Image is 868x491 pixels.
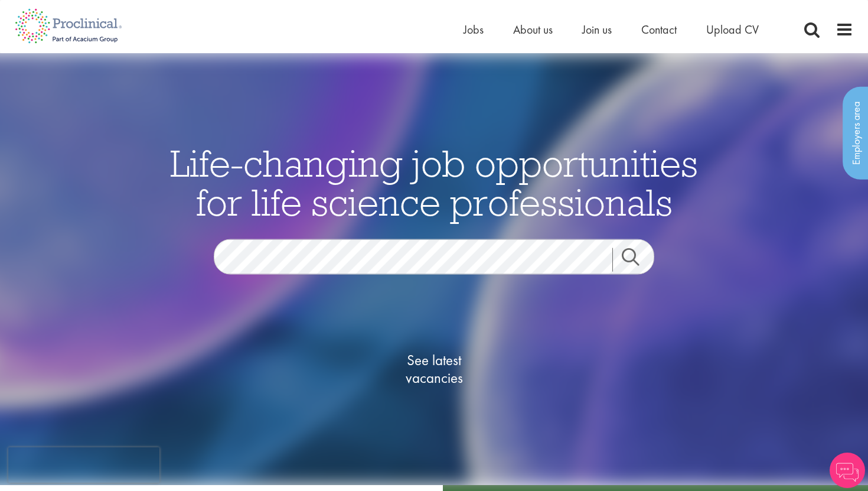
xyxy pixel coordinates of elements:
a: Contact [641,22,677,37]
img: Chatbot [830,453,865,488]
a: Join us [582,22,612,37]
a: Jobs [464,22,484,37]
span: See latest vacancies [375,352,493,387]
a: See latestvacancies [375,304,493,434]
iframe: reCAPTCHA [8,447,159,483]
a: Upload CV [706,22,759,37]
a: About us [513,22,553,37]
a: Job search submit button [612,248,663,272]
span: Life-changing job opportunities for life science professionals [170,139,698,226]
